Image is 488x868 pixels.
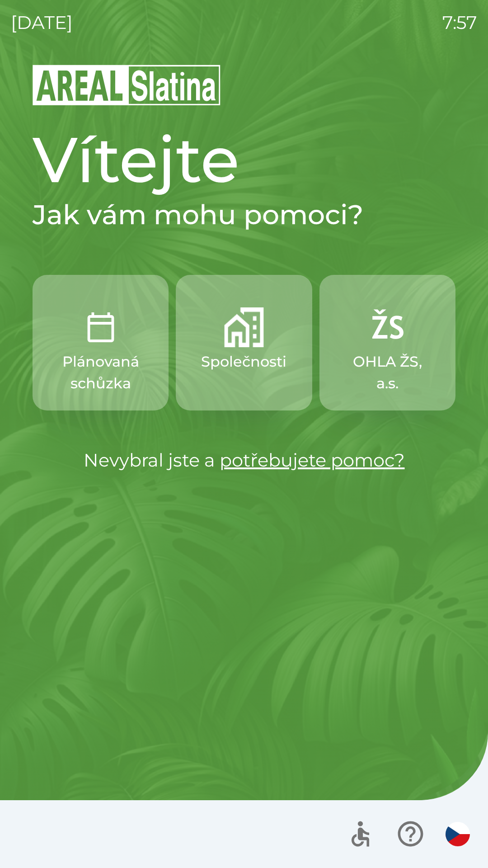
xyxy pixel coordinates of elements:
p: 7:57 [442,9,477,36]
h1: Vítejte [33,121,455,198]
img: Logo [33,63,455,107]
button: Společnosti [176,275,312,410]
a: potřebujete pomoc? [220,449,405,471]
p: Plánovaná schůzka [54,351,147,394]
img: 9f72f9f4-8902-46ff-b4e6-bc4241ee3c12.png [367,307,407,347]
img: 58b4041c-2a13-40f9-aad2-b58ace873f8c.png [224,307,264,347]
img: 0ea463ad-1074-4378-bee6-aa7a2f5b9440.png [81,307,121,347]
p: Nevybral jste a [33,447,455,474]
p: [DATE] [11,9,73,36]
p: Společnosti [201,351,286,373]
p: OHLA ŽS, a.s. [341,351,434,394]
h2: Jak vám mohu pomoci? [33,198,455,231]
button: Plánovaná schůzka [33,275,169,410]
img: cs flag [446,822,470,846]
button: OHLA ŽS, a.s. [319,275,455,410]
